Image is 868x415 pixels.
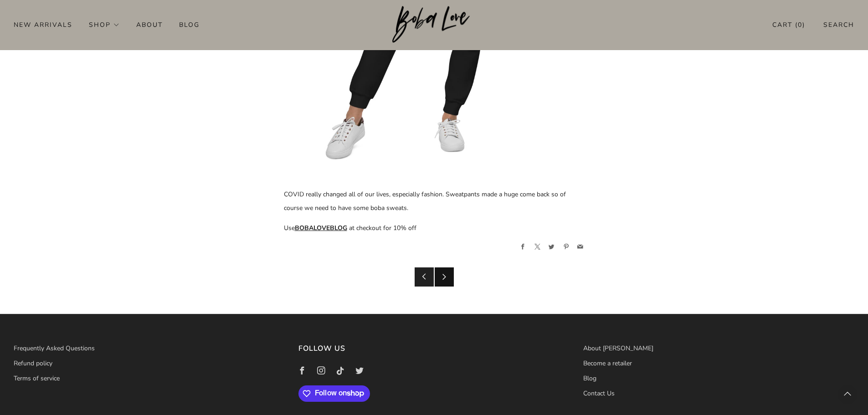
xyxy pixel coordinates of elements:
a: Blog [179,17,200,32]
span: at checkout for 10% off [349,224,416,232]
a: BOBALOVEBLOG [295,224,347,232]
a: About [136,17,163,32]
a: Become a retailer [583,359,632,368]
a: Frequently Asked Questions [14,344,95,353]
a: Refund policy [14,359,52,368]
a: Blog [583,374,596,383]
a: Search [823,17,854,32]
a: Boba Love [392,6,476,44]
a: Cart [772,17,805,32]
p: COVID really changed all of our lives, especially fashion. Sweatpants made a huge come back so of... [284,188,585,215]
a: Contact Us [583,389,615,398]
items-count: 0 [798,20,802,29]
img: Boba Love [392,6,476,43]
a: Terms of service [14,374,60,383]
h3: Follow us [298,342,570,355]
span: Use [284,224,295,232]
a: Shop [89,17,120,32]
back-to-top-button: Back to top [838,385,857,404]
a: About [PERSON_NAME] [583,344,653,353]
a: New Arrivals [14,17,72,32]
